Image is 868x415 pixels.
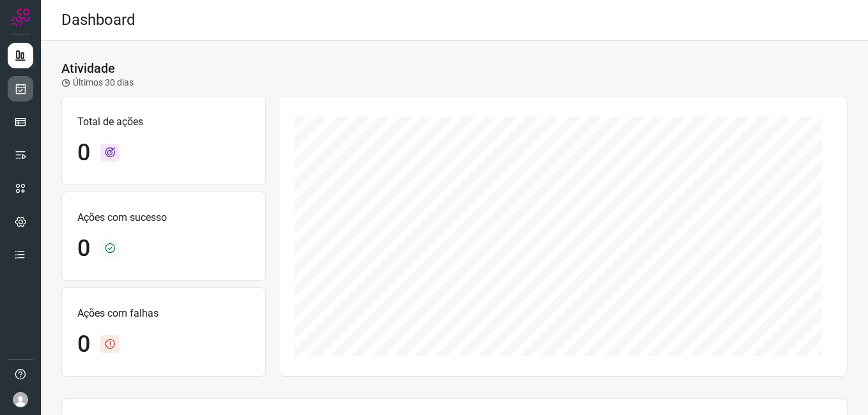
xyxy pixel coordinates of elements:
h1: 0 [77,235,90,262]
p: Total de ações [77,114,250,130]
img: Logo [11,8,30,27]
p: Últimos 30 dias [61,76,134,89]
p: Ações com falhas [77,306,250,321]
h3: Atividade [61,61,115,76]
p: Ações com sucesso [77,210,250,225]
h1: 0 [77,331,90,358]
img: avatar-user-boy.jpg [13,392,28,407]
h2: Dashboard [61,11,136,29]
h1: 0 [77,139,90,167]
